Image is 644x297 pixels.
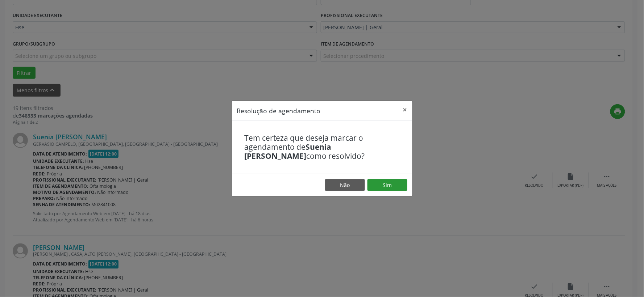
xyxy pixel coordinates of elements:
button: Close [398,101,412,119]
h5: Resolução de agendamento [237,106,321,115]
h4: Tem certeza que deseja marcar o agendamento de como resolvido? [245,133,400,161]
b: Suenia [PERSON_NAME] [245,142,332,161]
button: Não [325,179,365,191]
button: Sim [367,179,407,191]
